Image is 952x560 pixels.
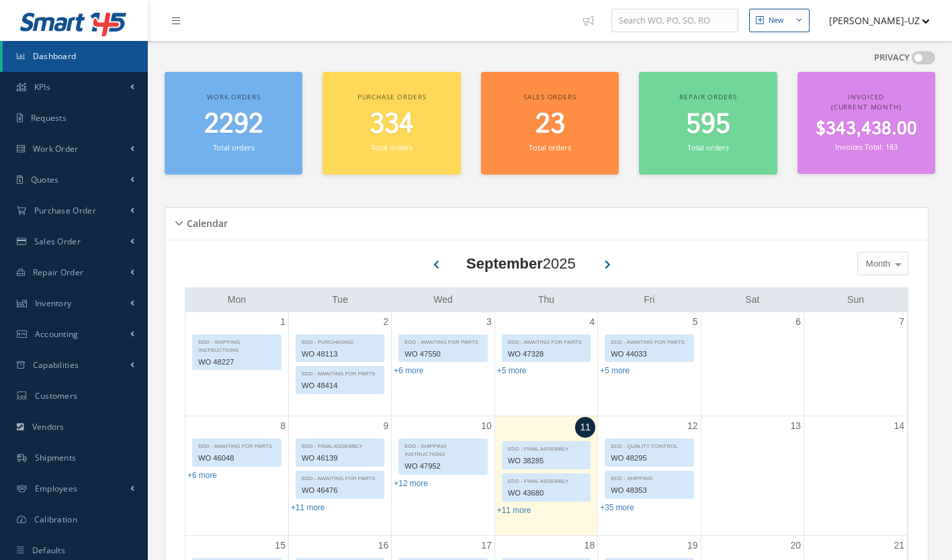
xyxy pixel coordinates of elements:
span: Repair orders [679,92,736,101]
div: EDD - AWAITING FOR PARTS [296,367,384,378]
a: September 5, 2025 [690,312,701,332]
a: September 7, 2025 [896,312,907,332]
span: Purchase orders [357,92,427,101]
span: Vendors [32,421,64,432]
td: September 13, 2025 [701,416,804,536]
b: September [466,255,543,272]
div: WO 44033 [605,346,693,362]
a: September 12, 2025 [685,416,701,436]
a: September 15, 2025 [272,536,288,555]
a: Show 6 more events [394,366,423,375]
a: September 6, 2025 [793,312,804,332]
td: September 1, 2025 [185,312,288,416]
a: Wednesday [431,291,456,308]
span: Month [863,257,890,271]
a: September 1, 2025 [277,312,288,332]
a: September 14, 2025 [891,416,907,436]
div: EDD - AWAITING FOR PARTS [296,471,384,483]
div: EDD - AWAITING FOR PARTS [605,335,693,346]
a: Show 35 more events [600,503,634,512]
div: WO 47550 [399,346,486,362]
span: 23 [535,105,565,144]
a: Show 11 more events [291,503,325,512]
a: Show 5 more events [600,366,630,375]
span: Shipments [35,452,77,463]
span: Requests [31,112,67,124]
small: Total orders [213,142,255,152]
a: Show 6 more events [187,471,217,480]
a: Saturday [742,291,762,308]
a: September 2, 2025 [381,312,392,332]
a: Sunday [845,291,867,308]
div: WO 43680 [503,485,590,501]
td: September 3, 2025 [392,312,494,416]
span: 2292 [204,105,263,144]
div: EDD - FINAL ASSEMBLY [296,439,384,451]
a: Purchase orders 334 Total orders [322,72,460,175]
span: Work orders [207,92,260,101]
span: Repair Order [33,267,84,278]
td: September 8, 2025 [185,416,288,536]
a: September 3, 2025 [484,312,494,332]
a: September 10, 2025 [478,416,494,436]
span: Invoiced [848,92,884,101]
span: Inventory [35,297,72,309]
div: EDD - QUALITY CONTROL [605,439,693,451]
div: WO 46139 [296,451,384,466]
span: Defaults [32,545,65,556]
small: Total orders [529,142,570,152]
a: Show 5 more events [497,366,527,375]
a: Thursday [535,291,557,308]
div: EDD - AWAITING FOR PARTS [399,335,486,346]
div: EDD - SHIPPING [605,471,693,483]
span: Sales Order [34,236,81,247]
label: PRIVACY [874,51,910,64]
span: Sales orders [523,92,576,101]
div: WO 38285 [503,453,590,469]
a: September 4, 2025 [587,312,597,332]
span: Dashboard [33,50,77,62]
div: EDD - FINAL ASSEMBLY [503,442,590,453]
td: September 5, 2025 [598,312,701,416]
td: September 4, 2025 [494,312,597,416]
div: WO 47952 [399,459,486,474]
div: EDD - AWAITING FOR PARTS [193,439,281,451]
button: [PERSON_NAME]-UZ [816,7,930,34]
td: September 9, 2025 [288,416,391,536]
a: Friday [641,291,657,308]
td: September 2, 2025 [288,312,391,416]
a: September 18, 2025 [582,536,598,555]
span: 595 [686,105,730,144]
td: September 12, 2025 [598,416,701,536]
small: Total orders [687,142,729,152]
a: Repair orders 595 Total orders [639,72,777,175]
a: September 17, 2025 [478,536,494,555]
div: WO 48414 [296,378,384,393]
button: New [749,9,810,32]
td: September 11, 2025 [494,416,597,536]
td: September 10, 2025 [392,416,494,536]
span: Calibration [34,514,77,525]
div: EDD - SHIPPING INSTRUCTIONS [399,439,486,459]
span: Quotes [31,174,59,185]
a: September 11, 2025 [575,417,595,438]
div: EDD - SHIPPING INSTRUCTIONS [193,335,281,355]
div: WO 48295 [605,451,693,466]
div: 2025 [466,252,576,275]
td: September 14, 2025 [804,416,907,536]
a: Show 11 more events [497,506,531,515]
a: September 13, 2025 [787,416,804,436]
span: Capabilities [33,359,79,371]
a: September 20, 2025 [787,536,804,555]
div: WO 48113 [296,346,384,362]
div: WO 48227 [193,355,281,370]
a: September 16, 2025 [376,536,392,555]
a: Show 12 more events [394,479,428,488]
div: WO 46476 [296,483,384,498]
small: Total orders [371,142,413,152]
span: Employees [35,483,78,494]
a: Work orders 2292 Total orders [165,72,302,175]
span: Accounting [35,328,79,340]
span: KPIs [34,81,50,93]
span: 334 [370,105,414,144]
